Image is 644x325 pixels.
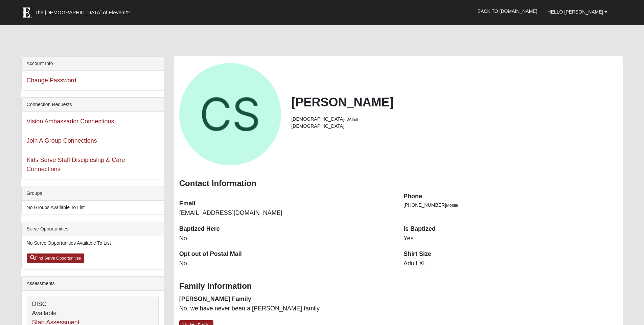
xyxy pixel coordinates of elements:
[179,250,393,259] dt: Opt out of Postal Mail
[27,253,85,263] a: Find Serve Opportunities
[22,98,164,112] div: Connection Requests
[22,186,164,201] div: Groups
[179,63,281,165] a: View Fullsize Photo
[179,259,393,268] dd: No
[27,137,97,144] a: Join A Group Connections
[16,2,152,19] a: The [DEMOGRAPHIC_DATA] of Eleven22
[22,201,164,215] li: No Groups Available To List
[179,209,393,218] dd: [EMAIL_ADDRESS][DOMAIN_NAME]
[404,192,618,201] dt: Phone
[179,179,618,188] h3: Contact Information
[404,225,618,233] dt: Is Baptized
[446,203,458,208] span: Mobile
[22,57,164,71] div: Account Info
[179,199,393,208] dt: Email
[291,123,618,130] li: [DEMOGRAPHIC_DATA]
[22,236,164,250] li: No Serve Opportunities Available To List
[344,117,358,121] small: ([DATE])
[179,304,393,313] dd: No, we have never been a [PERSON_NAME] family
[404,259,618,268] dd: Adult XL
[27,157,125,172] a: Kids Serve Staff Discipleship & Care Connections
[404,202,618,209] li: [PHONE_NUMBER]
[35,9,130,16] span: The [DEMOGRAPHIC_DATA] of Eleven22
[291,95,618,109] h2: [PERSON_NAME]
[179,281,618,291] h3: Family Information
[473,3,543,20] a: Back to [DOMAIN_NAME]
[179,234,393,243] dd: No
[22,277,164,291] div: Assessments
[543,3,613,20] a: Hello [PERSON_NAME]
[20,6,33,19] img: Eleven22 logo
[291,116,618,123] li: [DEMOGRAPHIC_DATA]
[179,225,393,233] dt: Baptized Here
[179,295,393,304] dt: [PERSON_NAME] Family
[27,77,76,84] a: Change Password
[404,250,618,259] dt: Shirt Size
[404,234,618,243] dd: Yes
[27,118,114,125] a: Vision Ambassador Connections
[548,9,603,15] span: Hello [PERSON_NAME]
[22,222,164,236] div: Serve Opportunities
